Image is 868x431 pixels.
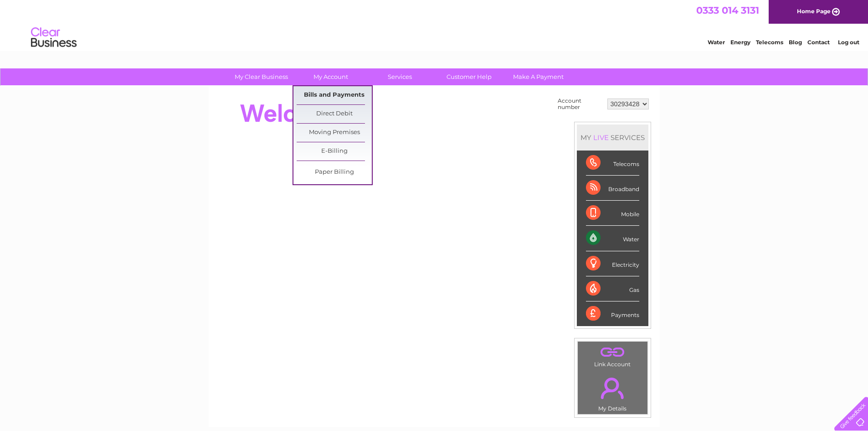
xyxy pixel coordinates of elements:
[297,163,372,182] a: Paper Billing
[297,124,372,142] a: Moving Premises
[807,39,830,46] a: Contact
[591,133,611,142] div: LIVE
[580,372,645,404] a: .
[31,24,77,52] img: logo.png
[224,68,299,85] a: My Clear Business
[586,226,639,251] div: Water
[501,68,576,85] a: Make A Payment
[586,176,639,201] div: Broadband
[362,68,437,85] a: Services
[555,95,605,113] td: Account number
[789,39,802,46] a: Blog
[580,344,645,360] a: .
[730,39,750,46] a: Energy
[586,276,639,301] div: Gas
[756,39,783,46] a: Telecoms
[219,5,650,44] div: Clear Business is a trading name of Verastar Limited (registered in [GEOGRAPHIC_DATA] No. 3667643...
[577,341,648,370] td: Link Account
[577,125,648,151] div: MY SERVICES
[838,39,859,46] a: Log out
[696,5,759,16] a: 0333 014 3131
[577,370,648,415] td: My Details
[586,251,639,276] div: Electricity
[297,105,372,123] a: Direct Debit
[708,39,725,46] a: Water
[297,86,372,104] a: Bills and Payments
[431,68,507,85] a: Customer Help
[297,142,372,161] a: E-Billing
[586,151,639,176] div: Telecoms
[586,201,639,226] div: Mobile
[293,68,368,85] a: My Account
[586,301,639,326] div: Payments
